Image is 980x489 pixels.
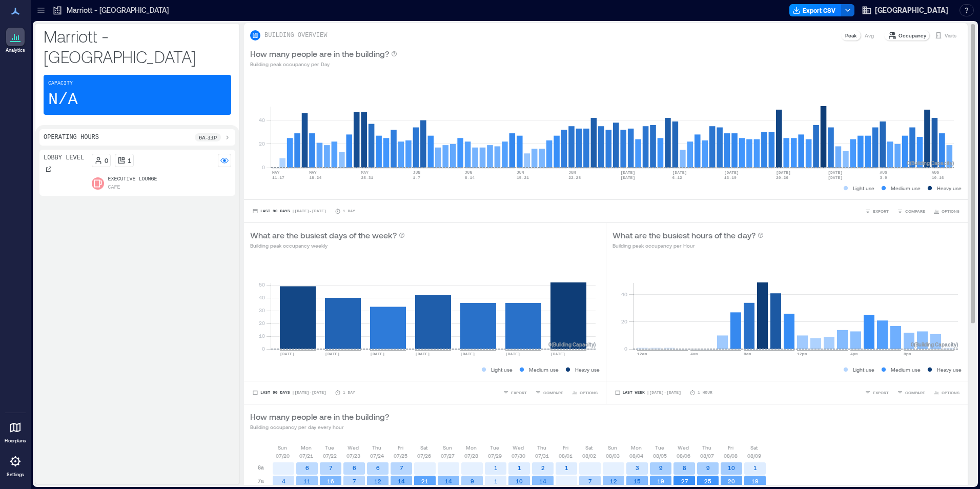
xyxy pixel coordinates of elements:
text: [DATE] [280,352,295,356]
p: 0 [105,156,108,165]
p: Sun [278,443,287,452]
p: Thu [372,443,381,452]
p: Lobby Level [44,154,84,162]
text: 10 [728,464,735,471]
tspan: 50 [259,281,265,288]
p: 08/05 [653,452,667,460]
text: [DATE] [460,352,475,356]
p: Sat [585,443,593,452]
tspan: 40 [259,294,265,300]
button: OPTIONS [931,206,962,216]
button: Last Week |[DATE]-[DATE] [612,388,683,398]
button: Last 90 Days |[DATE]-[DATE] [250,388,329,398]
p: Thu [702,443,711,452]
text: JUN [465,170,473,175]
p: Medium use [891,365,921,374]
span: OPTIONS [580,390,598,396]
p: Building occupancy per day every hour [250,423,389,431]
p: 08/03 [606,452,620,460]
text: 4am [690,352,698,356]
text: 11-17 [272,175,284,180]
text: JUN [517,170,524,175]
p: 08/01 [559,452,573,460]
p: Sat [420,443,427,452]
p: Fri [398,443,403,452]
p: Thu [537,443,546,452]
text: [DATE] [415,352,430,356]
text: MAY [361,170,369,175]
p: Fri [563,443,568,452]
text: [DATE] [776,170,791,175]
text: AUG [880,170,887,175]
p: Occupancy [899,31,926,39]
tspan: 20 [621,318,627,324]
span: OPTIONS [942,208,959,214]
text: 10 [516,478,523,484]
text: [DATE] [724,170,739,175]
text: 6 [376,464,380,471]
p: Visits [945,31,956,39]
text: 8-14 [465,175,475,180]
text: 3-9 [880,175,887,180]
p: Medium use [891,184,921,192]
p: Light use [853,365,874,374]
text: 20 [728,478,735,484]
text: 18-24 [309,175,321,180]
span: EXPORT [873,208,889,214]
text: 27 [681,478,688,484]
button: EXPORT [501,388,529,398]
text: [DATE] [505,352,520,356]
button: COMPARE [895,206,927,216]
p: Capacity [48,79,73,88]
p: How many people are in the building? [250,48,389,60]
span: COMPARE [543,390,563,396]
text: 4pm [850,352,858,356]
text: [DATE] [370,352,385,356]
p: 07/27 [441,452,455,460]
text: 8pm [904,352,911,356]
button: Export CSV [789,4,842,16]
text: MAY [272,170,280,175]
text: 1 [753,464,757,471]
p: 08/07 [700,452,714,460]
p: 08/06 [677,452,690,460]
p: 1 [128,156,131,165]
text: 10-16 [932,175,944,180]
a: Analytics [3,25,28,56]
text: 1 [565,464,568,471]
p: 08/09 [747,452,761,460]
a: Settings [3,449,28,481]
p: Marriott - [GEOGRAPHIC_DATA] [67,5,169,15]
p: 1 Day [343,208,355,214]
button: Last 90 Days |[DATE]-[DATE] [250,206,329,216]
p: What are the busiest days of the week? [250,229,397,241]
text: 9 [659,464,663,471]
text: [DATE] [620,175,635,180]
p: 07/23 [346,452,360,460]
tspan: 0 [624,345,627,352]
p: 08/08 [724,452,738,460]
text: 7 [400,464,403,471]
p: 07/25 [394,452,407,460]
p: Wed [513,443,524,452]
a: Floorplans [2,415,29,447]
p: 07/24 [370,452,384,460]
p: Light use [491,365,513,374]
text: 14 [445,478,452,484]
p: What are the busiest hours of the day? [612,229,756,241]
text: 14 [398,478,405,484]
p: Wed [348,443,359,452]
text: AUG [932,170,940,175]
text: 6 [305,464,309,471]
tspan: 20 [259,320,265,326]
p: Sun [443,443,452,452]
p: Executive Lounge [108,175,157,184]
p: Mon [466,443,477,452]
p: 07/28 [464,452,478,460]
button: EXPORT [863,206,891,216]
text: 22-28 [568,175,581,180]
button: COMPARE [533,388,565,398]
span: EXPORT [873,390,889,396]
text: 4 [282,478,285,484]
p: BUILDING OVERVIEW [264,31,327,39]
